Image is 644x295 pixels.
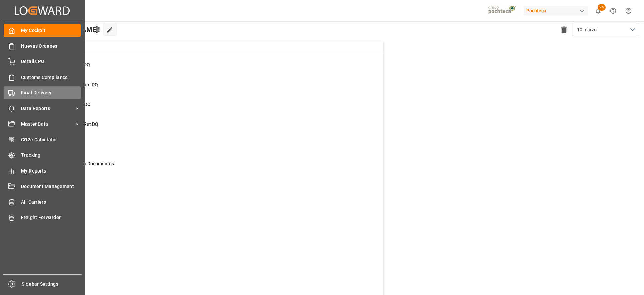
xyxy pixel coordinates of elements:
a: 36New Creations DQDetails PO [35,61,375,76]
span: Tracking [21,152,81,159]
span: My Cockpit [21,27,81,34]
span: Document Management [21,183,81,190]
span: Customs Compliance [21,74,81,81]
a: My Reports [4,164,81,177]
span: Master Data [21,120,74,128]
button: open menu [572,23,639,36]
a: My Cockpit [4,24,81,37]
a: 26In ProgressDetails PO [35,141,375,155]
span: 10 marzo [577,26,597,33]
span: CO2e Calculator [21,136,81,143]
a: Nuevas Ordenes [4,39,81,52]
a: Final Delivery [4,86,81,99]
a: Freight Forwarder [4,211,81,224]
span: Sidebar Settings [22,281,82,288]
a: Customs Compliance [4,70,81,84]
span: Nuevas Ordenes [21,43,81,50]
span: Details PO [21,58,81,65]
a: Details PO [4,55,81,68]
div: Pochteca [524,6,588,16]
button: Help Center [606,3,621,18]
a: CO2e Calculator [4,133,81,146]
img: pochtecaImg.jpg_1689854062.jpg [486,5,519,17]
a: All Carriers [4,195,81,208]
button: show 26 new notifications [591,3,606,18]
span: Freight Forwarder [21,214,81,221]
a: 2Missing Departure DQDetails PO [35,81,375,95]
span: Hello [PERSON_NAME]! [28,23,100,36]
a: Tracking [4,149,81,162]
a: 2Missing Arrival DQDetails PO [35,101,375,115]
a: 14Missing Empty Ret DQDetails PO [35,121,375,135]
a: 263Pendiente Envio DocumentosDetails PO [35,160,375,175]
a: 883Con DemorasFinal Delivery [35,180,375,194]
span: My Reports [21,167,81,175]
span: Data Reports [21,105,74,112]
a: Document Management [4,180,81,193]
span: Final Delivery [21,89,81,96]
span: 26 [598,4,606,11]
span: All Carriers [21,199,81,206]
button: Pochteca [524,4,591,17]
